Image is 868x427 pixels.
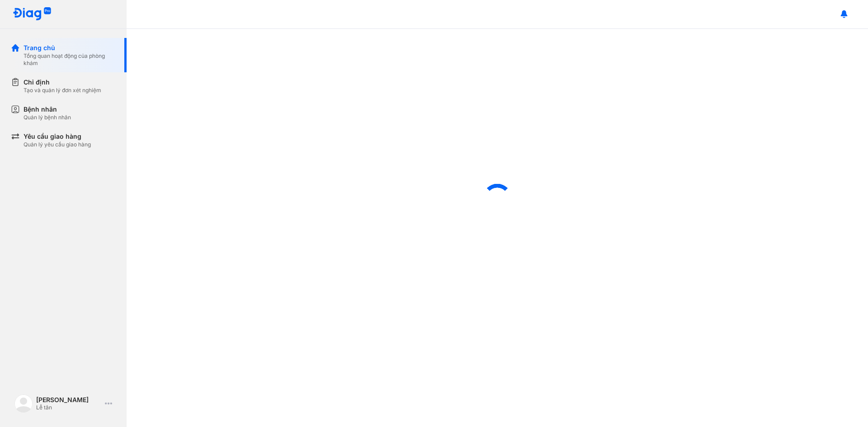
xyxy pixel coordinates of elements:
div: Quản lý bệnh nhân [24,114,71,121]
div: Quản lý yêu cầu giao hàng [24,141,91,148]
div: Tạo và quản lý đơn xét nghiệm [24,87,101,94]
div: Tổng quan hoạt động của phòng khám [24,52,116,67]
div: Bệnh nhân [24,105,71,114]
div: Lễ tân [36,404,101,411]
img: logo [13,7,52,21]
img: logo [14,394,33,413]
div: Chỉ định [24,78,101,87]
div: Trang chủ [24,43,116,52]
div: [PERSON_NAME] [36,396,101,404]
div: Yêu cầu giao hàng [24,132,91,141]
